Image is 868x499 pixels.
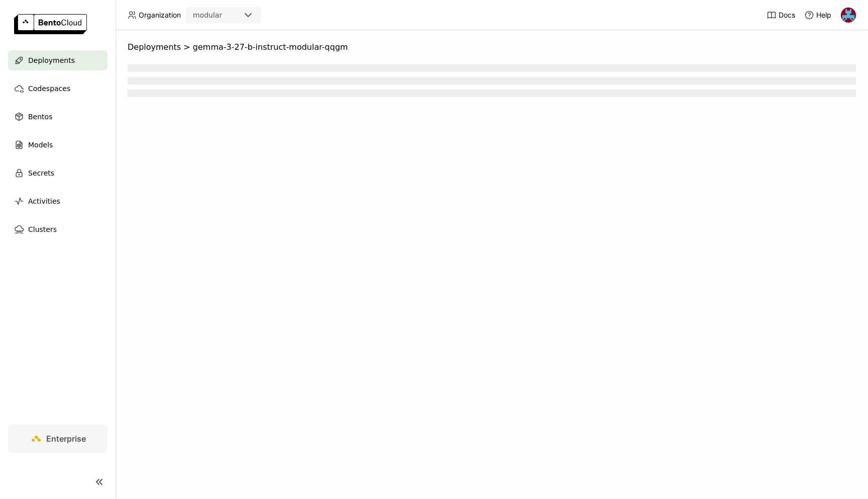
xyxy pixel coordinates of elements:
span: Clusters [28,223,57,235]
div: Help [804,10,831,20]
img: Alex Nikitin [841,8,856,23]
span: gemma-3-27-b-instruct-modular-qqgm [193,42,348,52]
input: Selected modular. [223,11,224,21]
a: Enterprise [8,425,107,453]
span: > [181,42,193,52]
span: Models [28,139,53,151]
span: Deployments [128,42,181,52]
div: modular [193,10,222,20]
a: Clusters [8,219,107,239]
span: Bentos [28,111,52,123]
span: Codespaces [28,82,70,95]
a: Deployments [8,50,107,70]
span: Organization [139,11,181,20]
span: Enterprise [46,434,86,444]
img: logo [14,14,87,34]
span: Docs [779,11,795,20]
a: Codespaces [8,78,107,99]
a: Secrets [8,163,107,183]
a: Models [8,135,107,155]
a: Activities [8,191,107,211]
span: Deployments [28,54,75,66]
a: Bentos [8,107,107,127]
span: Help [816,11,831,20]
a: Docs [767,10,795,20]
span: Secrets [28,167,54,179]
span: Activities [28,195,60,207]
nav: Breadcrumbs navigation [128,42,856,52]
